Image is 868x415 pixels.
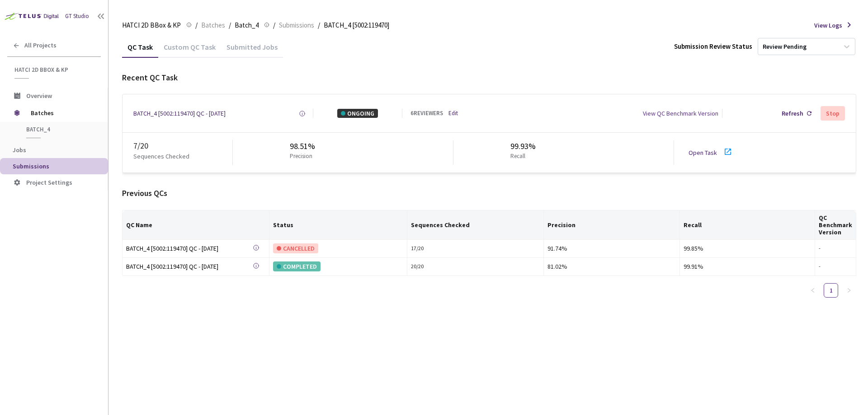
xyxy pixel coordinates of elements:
span: All Projects [24,42,57,49]
li: Next Page [842,283,856,298]
a: Submissions [277,20,316,30]
span: Batches [31,104,93,122]
div: COMPLETED [273,261,321,271]
span: Jobs [13,146,26,154]
div: 99.93% [510,140,536,152]
div: 99.85% [684,243,811,253]
li: Previous Page [806,283,820,298]
div: Previous QCs [122,187,856,199]
span: HATCI 2D BBox & KP [14,66,95,74]
span: BATCH_4 [5002:119470] [324,20,389,31]
a: 1 [824,284,838,297]
div: - [819,262,852,271]
div: View QC Benchmark Version [643,109,718,118]
div: 98.51% [290,140,316,152]
div: QC Task [122,42,158,58]
span: Submissions [279,20,314,31]
div: Review Pending [763,42,807,51]
div: Submitted Jobs [221,42,283,58]
p: Recall [510,152,532,161]
span: Overview [26,92,52,100]
span: HATCI 2D BBox & KP [122,20,181,31]
div: Submission Review Status [674,42,752,51]
li: / [229,20,231,31]
a: Batches [199,20,227,30]
div: - [819,244,852,253]
span: left [810,288,816,293]
a: BATCH_4 [5002:119470] QC - [DATE] [126,261,253,272]
button: left [806,283,820,298]
div: Refresh [782,109,803,118]
li: 1 [824,283,838,298]
a: BATCH_4 [5002:119470] QC - [DATE] [133,109,226,118]
div: CANCELLED [273,243,318,253]
button: right [842,283,856,298]
p: Sequences Checked [133,152,189,161]
th: Recall [680,210,815,240]
div: ONGOING [337,109,378,118]
div: 20 / 20 [411,262,540,271]
p: Precision [290,152,312,161]
div: 7 / 20 [133,140,232,152]
div: GT Studio [65,12,89,21]
div: Custom QC Task [158,42,221,58]
span: right [846,288,852,293]
a: Edit [448,109,458,118]
div: Recent QC Task [122,72,856,84]
div: Stop [826,110,840,117]
span: Project Settings [26,178,72,187]
th: QC Benchmark Version [815,210,856,240]
span: Batch_4 [235,20,259,31]
div: 99.91% [684,261,811,271]
th: QC Name [123,210,269,240]
th: Status [269,210,407,240]
div: 17 / 20 [411,244,540,253]
div: 6 REVIEWERS [410,109,443,118]
th: Precision [544,210,680,240]
div: 81.02% [547,261,676,271]
span: Submissions [13,162,49,170]
span: View Logs [814,21,842,30]
a: BATCH_4 [5002:119470] QC - [DATE] [126,243,253,254]
li: / [273,20,275,31]
span: Batch_4 [26,126,93,133]
li: / [318,20,320,31]
a: Open Task [689,149,717,157]
div: 91.74% [547,243,676,253]
span: Batches [201,20,225,31]
th: Sequences Checked [407,210,544,240]
li: / [195,20,198,31]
